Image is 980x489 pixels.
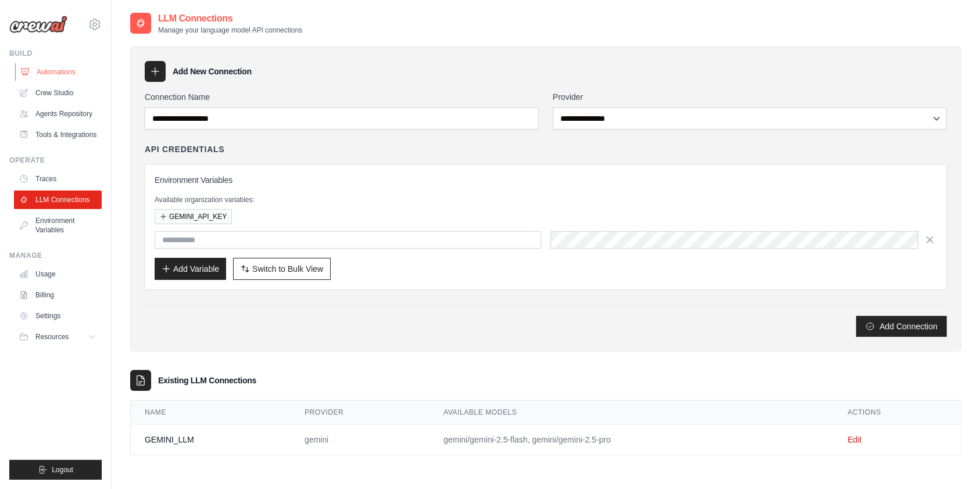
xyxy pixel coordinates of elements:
a: Environment Variables [14,211,102,239]
th: Provider [291,401,430,425]
div: Manage [9,251,102,260]
a: Tools & Integrations [14,125,102,144]
td: gemini [291,425,430,455]
label: Provider [553,91,947,103]
td: gemini/gemini-2.5-flash, gemini/gemini-2.5-pro [430,425,834,455]
td: GEMINI_LLM [131,425,291,455]
button: Add Connection [856,316,947,337]
a: Usage [14,265,102,283]
span: Logout [52,465,73,474]
a: LLM Connections [14,190,102,209]
label: Connection Name [145,91,539,103]
button: Logout [9,460,102,480]
a: Billing [14,286,102,304]
h3: Existing LLM Connections [158,375,256,386]
div: Operate [9,156,102,165]
a: Traces [14,170,102,188]
p: Manage your language model API connections [158,26,302,35]
a: Automations [15,63,103,81]
button: GEMINI_API_KEY [155,209,232,224]
th: Actions [834,401,961,425]
th: Available Models [430,401,834,425]
h2: LLM Connections [158,12,302,26]
a: Settings [14,307,102,325]
span: Resources [35,332,69,341]
h4: API Credentials [145,143,224,155]
button: Resources [14,328,102,346]
h3: Environment Variables [155,174,937,186]
button: Add Variable [155,258,226,280]
button: Switch to Bulk View [233,258,331,280]
h3: Add New Connection [173,66,252,77]
a: Edit [847,435,861,444]
p: Available organization variables: [155,195,937,204]
a: Agents Repository [14,105,102,123]
div: Build [9,49,102,58]
th: Name [131,401,291,425]
span: Switch to Bulk View [252,263,323,275]
a: Crew Studio [14,84,102,102]
img: Logo [9,16,67,33]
